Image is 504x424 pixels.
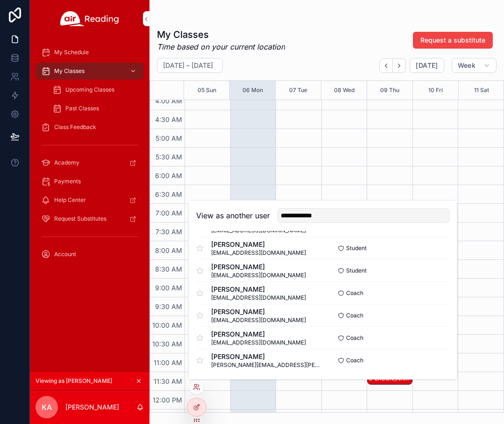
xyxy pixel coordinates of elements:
span: 7:30 AM [153,228,185,236]
span: Coach [346,289,363,297]
span: Request Substitutes [54,215,106,223]
span: 8:30 AM [153,265,185,273]
span: 12:00 PM [150,396,185,404]
button: 06 Mon [242,81,263,100]
button: 11 Sat [474,81,489,100]
span: [PERSON_NAME][EMAIL_ADDRESS][PERSON_NAME][DOMAIN_NAME] [211,361,323,369]
span: Payments [54,178,81,185]
button: 07 Tue [289,81,307,100]
a: Help Center [35,192,144,208]
span: 7:00 AM [153,209,185,217]
span: [PERSON_NAME] [211,352,323,361]
a: Payments [35,173,144,190]
span: Help Center [54,196,86,204]
h2: View as another user [196,210,270,221]
span: 4:00 AM [153,97,185,105]
span: Upcoming Classes [65,86,114,93]
span: 4:30 AM [153,115,185,123]
span: 11:30 AM [151,377,185,385]
span: Academy [54,159,79,166]
span: Coach [346,312,363,319]
button: Next [393,58,406,73]
span: [PERSON_NAME] [211,240,306,249]
span: [DATE] [416,61,438,70]
a: Account [35,246,144,263]
span: Past Classes [65,105,99,112]
span: Class Feedback [54,123,96,131]
a: Academy [35,154,144,171]
span: Account [54,251,76,258]
h2: [DATE] – [DATE] [163,61,213,70]
span: 8:00 AM [153,246,185,254]
button: Week [452,58,497,73]
span: [PERSON_NAME] [211,285,306,294]
a: Past Classes [47,100,144,117]
span: 9:30 AM [153,302,185,310]
span: [EMAIL_ADDRESS][DOMAIN_NAME] [211,294,306,302]
span: My Classes [54,67,85,75]
a: Class Feedback [35,119,144,136]
span: My Schedule [54,49,89,56]
a: Upcoming Classes [47,81,144,98]
a: My Classes [35,63,144,79]
h1: My Classes [157,28,285,41]
button: 09 Thu [380,81,399,100]
span: [EMAIL_ADDRESS][DOMAIN_NAME] [211,272,306,279]
span: 10:00 AM [150,321,185,329]
span: Coach [346,357,363,364]
span: Student [346,244,367,252]
em: Time based on your current location [157,41,285,52]
button: 05 Sun [198,81,216,100]
span: 10:30 AM [150,340,185,348]
span: Student [346,267,367,274]
div: scrollable content [30,37,149,275]
span: [PERSON_NAME] [211,307,306,316]
button: [DATE] [410,58,444,73]
button: Request a substitute [413,32,493,49]
button: Back [379,58,393,73]
span: 11:00 AM [151,359,185,367]
span: 5:00 AM [153,134,185,142]
span: [EMAIL_ADDRESS][DOMAIN_NAME] [211,249,306,257]
span: 6:00 AM [153,172,185,180]
span: [EMAIL_ADDRESS][DOMAIN_NAME] [211,316,306,324]
span: [PERSON_NAME] [211,262,306,272]
span: [PERSON_NAME] [211,330,306,339]
a: My Schedule [35,44,144,61]
img: App logo [60,11,119,26]
button: 08 Wed [334,81,355,100]
span: Viewing as [PERSON_NAME] [35,377,112,385]
span: [EMAIL_ADDRESS][DOMAIN_NAME] [211,339,306,346]
span: KA [42,402,52,413]
span: 9:00 AM [153,284,185,292]
span: Request a substitute [420,36,485,45]
span: Coach [346,334,363,342]
a: Request Substitutes [35,210,144,227]
p: [PERSON_NAME] [65,402,119,412]
span: 6:30 AM [153,190,185,198]
span: Week [458,61,476,70]
button: 10 Fri [428,81,443,100]
span: 5:30 AM [153,153,185,161]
